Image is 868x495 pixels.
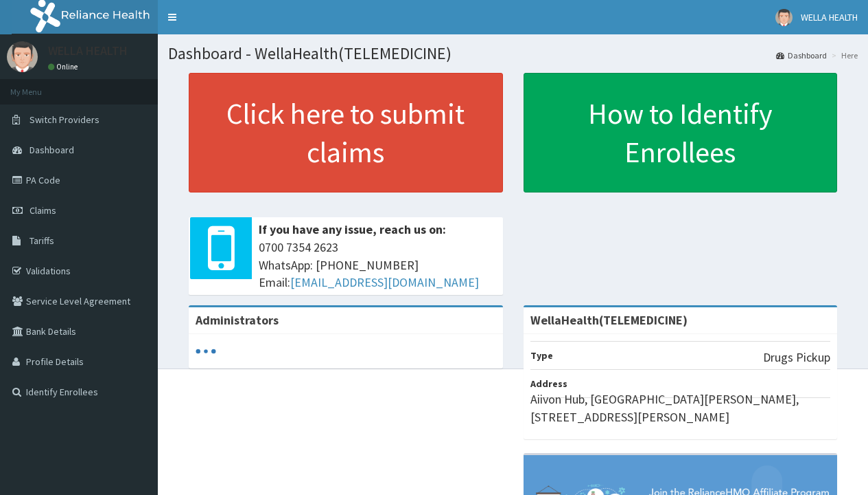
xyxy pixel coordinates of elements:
svg: audio-loading [196,341,216,362]
span: Switch Providers [30,113,99,126]
li: Here [828,49,858,61]
a: [EMAIL_ADDRESS][DOMAIN_NAME] [290,274,479,290]
span: Claims [30,204,56,217]
a: Click here to submit claims [189,73,503,192]
img: User Image [7,41,38,72]
span: Tariffs [30,234,54,247]
b: Administrators [196,312,279,328]
span: 0700 7354 2623 WhatsApp: [PHONE_NUMBER] Email: [259,239,496,291]
span: WELLA HEALTH [801,11,858,23]
img: User Image [775,9,793,26]
b: Type [530,349,553,362]
span: Dashboard [30,144,74,156]
b: Address [530,377,567,390]
a: Dashboard [776,49,827,61]
p: WELLA HEALTH [48,45,128,57]
strong: WellaHealth(TELEMEDICINE) [530,312,688,328]
p: Aiivon Hub, [GEOGRAPHIC_DATA][PERSON_NAME], [STREET_ADDRESS][PERSON_NAME] [530,390,831,426]
a: Online [48,62,81,71]
h1: Dashboard - WellaHealth(TELEMEDICINE) [168,45,858,63]
p: Drugs Pickup [763,349,830,366]
a: How to Identify Enrollees [524,73,838,192]
b: If you have any issue, reach us on: [259,221,446,237]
